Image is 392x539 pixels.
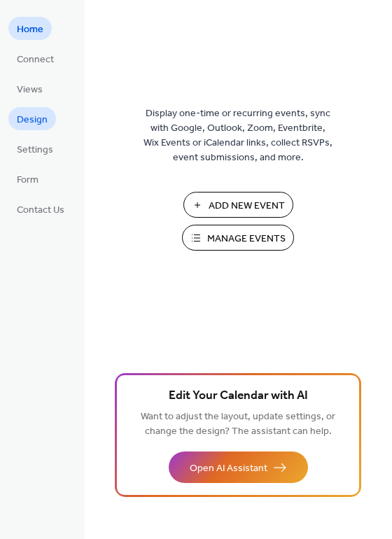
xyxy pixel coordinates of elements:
button: Add New Event [183,192,293,218]
a: Design [8,107,56,130]
span: Want to adjust the layout, update settings, or change the design? The assistant can help. [141,407,335,441]
span: Manage Events [207,232,286,246]
span: Add New Event [209,199,285,213]
a: Views [8,77,51,100]
button: Open AI Assistant [169,451,308,483]
a: Connect [8,47,62,70]
span: Form [17,173,38,188]
span: Views [17,83,43,97]
a: Home [8,17,52,40]
span: Display one-time or recurring events, sync with Google, Outlook, Zoom, Eventbrite, Wix Events or ... [143,106,332,165]
a: Settings [8,137,62,160]
a: Form [8,167,47,190]
span: Design [17,113,48,127]
span: Home [17,22,43,37]
span: Connect [17,52,54,67]
button: Manage Events [182,225,294,251]
a: Contact Us [8,197,73,220]
span: Open AI Assistant [190,461,267,476]
span: Edit Your Calendar with AI [169,386,308,406]
span: Contact Us [17,203,64,218]
span: Settings [17,143,53,157]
